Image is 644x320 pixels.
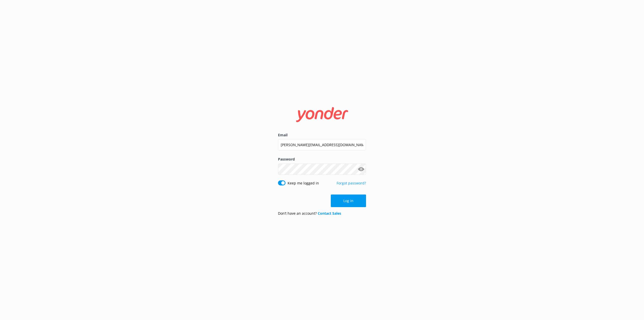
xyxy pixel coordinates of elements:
[278,132,366,138] label: Email
[337,181,366,185] a: Forgot password?
[278,156,366,162] label: Password
[278,139,366,150] input: user@emailaddress.com
[278,211,341,216] p: Don’t have an account?
[288,180,319,186] label: Keep me logged in
[331,195,366,207] button: Log in
[356,164,366,174] button: Show password
[318,211,341,216] a: Contact Sales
